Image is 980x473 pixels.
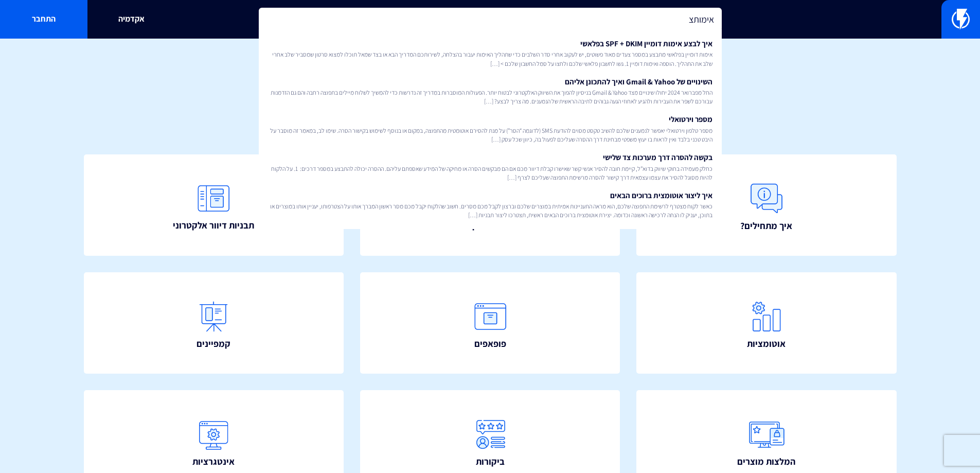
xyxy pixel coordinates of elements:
a: השינויים של Gmail & Yahoo ואיך להתכונן אליהםהחל מפברואר 2024 יחולו שינויים מצד Gmail & Yahoo בניס... [264,72,717,110]
span: כחלק מעמידה בחוקי שיווק בדוא”ל, קיימת חובה להסיר אנשי קשר שאישרו קבלת דיוור מכם אם הם מבקשים הסרה... [268,164,712,182]
a: איך מתחילים? [636,154,897,256]
a: מספר וירטואלימספר טלפון וירטואלי יאפשר לנמענים שלכם להשיב טקסט מסוים להודעת SMS (לדוגמה “הסר”) על... [264,110,717,148]
span: אוטומציות [747,337,786,351]
h1: איך אפשר לעזור? [15,54,965,75]
span: ביקורות [476,455,505,468]
span: קמפיינים [197,337,230,351]
a: אוטומציות [636,272,897,374]
span: מספר טלפון וירטואלי יאפשר לנמענים שלכם להשיב טקסט מסוים להודעת SMS (לדוגמה “הסר”) על מנת להסירם א... [268,126,712,144]
span: אינטגרציות [192,455,235,468]
span: פופאפים [474,337,506,351]
a: תבניות דיוור אלקטרוני [84,154,344,256]
input: חיפוש מהיר... [259,8,722,31]
a: איך ליצור אוטומצית ברוכים הבאיםכאשר לקוח מצטרף לרשימת התפוצה שלכם, הוא מראה התעניינות אמיתית במוצ... [264,186,717,224]
a: בקשה להסרה דרך מערכות צד שלישיכחלק מעמידה בחוקי שיווק בדוא”ל, קיימת חובה להסיר אנשי קשר שאישרו קב... [264,148,717,186]
span: החל מפברואר 2024 יחולו שינויים מצד Gmail & Yahoo בניסיון להפוך את השיווק האלקטרוני לבטוח יותר. הפ... [268,88,712,106]
a: קמפיינים [84,272,344,374]
span: תבניות דיוור אלקטרוני [173,219,254,232]
a: איך לבצע אימות דומיין SPF + DKIM בפלאשיאימות דומיין בפלאשי מתבצע במספר צעדים מאוד פשוטים, יש לעקו... [264,34,717,72]
span: המלצות מוצרים [737,455,795,468]
a: פופאפים [360,272,620,374]
span: איך מתחילים? [740,219,792,233]
span: אימות דומיין בפלאשי מתבצע במספר צעדים מאוד פשוטים, יש לעקוב אחרי סדר השלבים כדי שתהליך האימות יעב... [268,50,712,67]
span: כאשר לקוח מצטרף לרשימת התפוצה שלכם, הוא מראה התעניינות אמיתית במוצרים שלכם וברצון לקבל מכם מסרים.... [268,202,712,219]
